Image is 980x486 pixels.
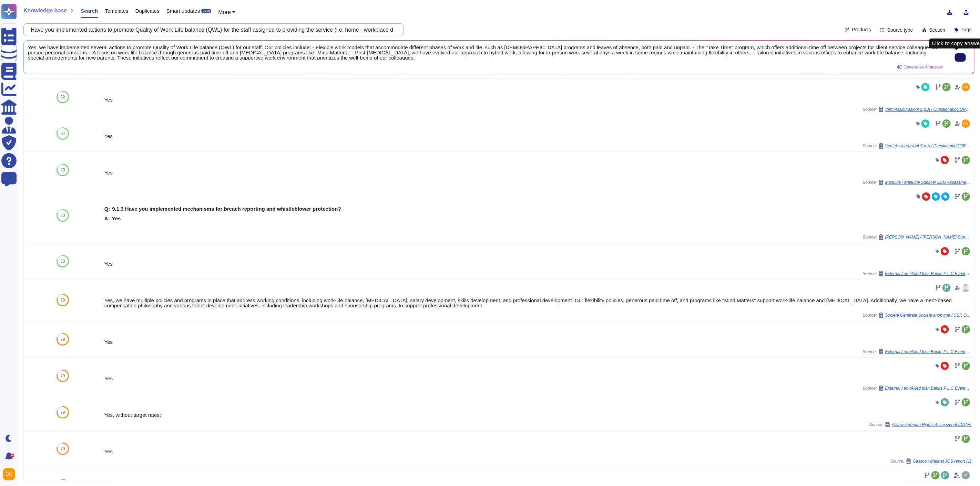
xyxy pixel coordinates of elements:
[1,467,20,482] button: user
[892,423,971,427] span: Allianz / Human Rights Assessment [DATE]
[863,234,971,240] span: Source:
[885,107,971,112] span: Verti Assicurazioni S.p.A / CuestionarioCORE ENG Skypher
[60,131,65,136] span: 82
[135,8,160,13] span: Duplicates
[852,27,871,32] span: Products
[104,298,971,308] div: Yes, we have multiple policies and programs in place that address working conditions, including w...
[104,134,971,139] div: Yes
[60,298,65,302] span: 79
[887,28,913,32] span: Source type
[3,468,15,480] img: user
[863,313,971,318] span: Source:
[869,422,971,427] span: Source:
[27,24,397,36] input: Search a question or template...
[104,261,971,266] div: Yes
[904,65,943,69] span: Generative AI answer
[885,386,971,390] span: External / en#Allied Irish Banks P L C Event#873
[10,454,14,458] div: 9+
[112,216,121,221] b: Yes
[23,8,67,13] span: Knowledge base
[60,213,65,218] span: 80
[104,170,971,175] div: Yes
[885,144,971,148] span: Verti Assicurazioni S.p.A / CuestionarioCORE ENG Skypher
[885,235,971,239] span: [PERSON_NAME] / [PERSON_NAME] Supplier Portal Questionnaire Export
[104,97,971,102] div: Yes
[81,8,98,13] span: Search
[104,376,971,381] div: Yes
[863,385,971,391] span: Source:
[863,143,971,149] span: Source:
[104,412,971,418] div: Yes, without target rates;
[166,8,200,13] span: Smart updates
[60,95,65,99] span: 82
[885,272,971,276] span: External / en#Allied Irish Banks P L C Event#873
[112,206,341,211] b: 9.1.3 Have you implemented mechanisms for breach reporting and whistleblower protection?
[929,28,946,32] span: Section
[863,107,971,112] span: Source:
[104,206,110,211] b: Q:
[863,180,971,185] span: Source:
[60,374,65,378] span: 79
[28,45,943,60] span: Yes, we have implemented several actions to promote Quality of Work Life balance (QWL) for our st...
[60,337,65,341] span: 79
[863,349,971,355] span: Source:
[961,27,972,32] span: Tags
[885,350,971,354] span: External / en#Allied Irish Banks P L C Event#873
[962,119,970,128] img: user
[863,271,971,276] span: Source:
[962,83,970,91] img: user
[913,459,971,463] span: Gassco / Magnet JQS report (1)
[962,284,970,292] img: user
[962,471,970,479] img: user
[60,410,65,414] span: 79
[60,447,65,451] span: 79
[885,313,971,317] span: Société Générale Société anonyme / CSR Questionnaire Sogé 202504
[105,8,128,13] span: Templates
[218,9,231,15] span: More
[218,8,235,17] button: More
[104,216,110,221] b: A:
[890,458,971,464] span: Source:
[60,259,65,263] span: 80
[60,168,65,172] span: 80
[104,339,971,345] div: Yes
[104,449,971,454] div: Yes
[885,180,971,184] span: Manulife / Manulife Supplier ESG Assessment Questionnaire Supplier Version
[201,9,211,13] div: BETA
